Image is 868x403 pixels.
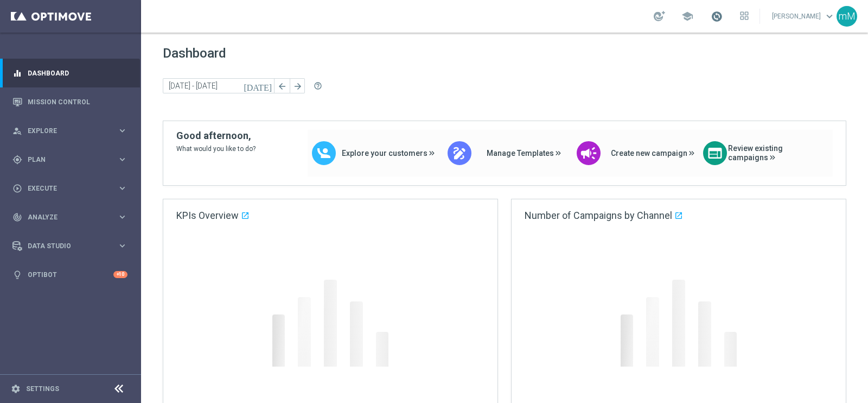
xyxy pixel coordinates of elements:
[28,185,117,192] span: Execute
[28,59,127,87] a: Dashboard
[12,184,128,193] button: play_circle_outline Execute keyboard_arrow_right
[117,183,127,193] i: keyboard_arrow_right
[12,213,128,222] button: track_changes Analyze keyboard_arrow_right
[28,260,113,289] a: Optibot
[12,68,22,78] i: equalizer
[837,6,857,27] div: mM
[28,87,127,116] a: Mission Control
[12,260,127,289] div: Optibot
[12,184,22,193] i: play_circle_outline
[12,212,22,222] i: track_changes
[117,241,127,251] i: keyboard_arrow_right
[824,10,835,22] span: keyboard_arrow_down
[117,154,127,165] i: keyboard_arrow_right
[12,242,128,250] button: Data Studio keyboard_arrow_right
[12,241,117,251] div: Data Studio
[11,384,21,394] i: settings
[12,127,128,135] button: person_search Explore keyboard_arrow_right
[771,8,837,24] a: [PERSON_NAME]keyboard_arrow_down
[26,386,59,392] a: Settings
[12,212,117,222] div: Analyze
[12,87,127,116] div: Mission Control
[28,156,117,163] span: Plan
[12,69,128,78] button: equalizer Dashboard
[117,212,127,222] i: keyboard_arrow_right
[12,59,127,87] div: Dashboard
[12,270,128,279] button: lightbulb Optibot +10
[28,214,117,221] span: Analyze
[12,155,22,165] i: gps_fixed
[12,155,128,164] button: gps_fixed Plan keyboard_arrow_right
[12,126,22,136] i: person_search
[681,10,693,22] span: school
[28,243,117,249] span: Data Studio
[12,155,117,165] div: Plan
[117,125,127,136] i: keyboard_arrow_right
[28,128,117,134] span: Explore
[12,98,128,106] button: Mission Control
[12,184,117,193] div: Execute
[113,271,127,278] div: +10
[12,126,117,136] div: Explore
[12,270,22,280] i: lightbulb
